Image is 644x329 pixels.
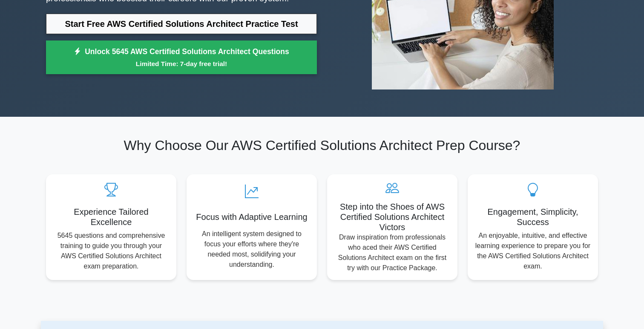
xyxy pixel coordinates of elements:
a: Unlock 5645 AWS Certified Solutions Architect QuestionsLimited Time: 7-day free trial! [46,40,317,75]
p: An intelligent system designed to focus your efforts where they're needed most, solidifying your ... [193,229,310,270]
h2: Why Choose Our AWS Certified Solutions Architect Prep Course? [46,137,598,153]
h5: Experience Tailored Excellence [53,207,170,227]
h5: Focus with Adaptive Learning [193,212,310,222]
p: Draw inspiration from professionals who aced their AWS Certified Solutions Architect exam on the ... [334,232,451,273]
h5: Step into the Shoes of AWS Certified Solutions Architect Victors [334,202,451,232]
a: Start Free AWS Certified Solutions Architect Practice Test [46,14,317,34]
p: 5645 questions and comprehensive training to guide you through your AWS Certified Solutions Archi... [53,231,170,271]
p: An enjoyable, intuitive, and effective learning experience to prepare you for the AWS Certified S... [474,231,591,271]
h5: Engagement, Simplicity, Success [474,207,591,227]
small: Limited Time: 7-day free trial! [57,59,306,69]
